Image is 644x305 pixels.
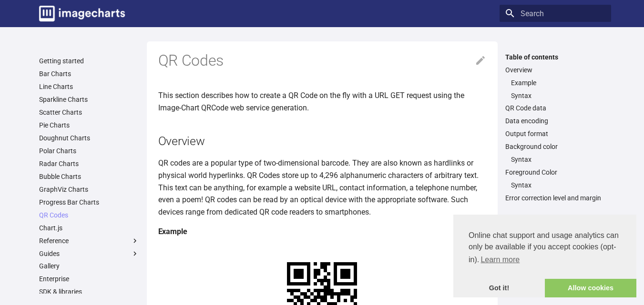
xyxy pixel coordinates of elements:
[39,69,139,78] a: Bar Charts
[39,287,139,296] a: SDK & libraries
[158,89,486,114] p: This section describes how to create a QR Code on the fly with a URL GET request using the Image-...
[158,157,486,218] p: QR codes are a popular type of two-dimensional barcode. They are also known as hardlinks or physi...
[39,6,125,21] img: logo
[39,249,139,258] label: Guides
[39,275,139,283] a: Enterprise
[453,279,545,298] a: dismiss cookie message
[39,95,139,104] a: Sparkline Charts
[505,181,605,189] nav: Foreground Color
[39,147,139,155] a: Polar Charts
[505,66,605,74] a: Overview
[469,230,621,267] span: Online chat support and usage analytics can only be available if you accept cookies (opt-in).
[505,168,605,177] a: Foreground Color
[39,185,139,194] a: GraphViz Charts
[505,129,605,138] a: Output format
[39,224,139,232] a: Chart.js
[500,53,611,61] label: Table of contents
[511,79,605,87] a: Example
[39,108,139,117] a: Scatter Charts
[505,117,605,125] a: Data encoding
[511,91,605,100] a: Syntax
[39,57,139,65] a: Getting started
[158,226,486,238] h4: Example
[505,194,605,202] a: Error correction level and margin
[453,215,636,297] div: cookieconsent
[35,2,129,25] a: Image-Charts documentation
[39,198,139,207] a: Progress Bar Charts
[505,142,605,151] a: Background color
[511,155,605,164] a: Syntax
[39,236,139,245] label: Reference
[39,134,139,142] a: Doughnut Charts
[505,104,605,112] a: QR Code data
[39,172,139,181] a: Bubble Charts
[39,262,139,270] a: Gallery
[158,133,486,149] h2: Overview
[505,155,605,164] nav: Background color
[505,79,605,100] nav: Overview
[39,121,139,129] a: Pie Charts
[545,279,636,298] a: allow cookies
[479,253,521,267] a: learn more about cookies
[511,181,605,189] a: Syntax
[39,82,139,91] a: Line Charts
[39,159,139,168] a: Radar Charts
[158,51,486,71] h1: QR Codes
[500,53,611,203] nav: Table of contents
[500,5,611,22] input: Search
[39,211,139,219] a: QR Codes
